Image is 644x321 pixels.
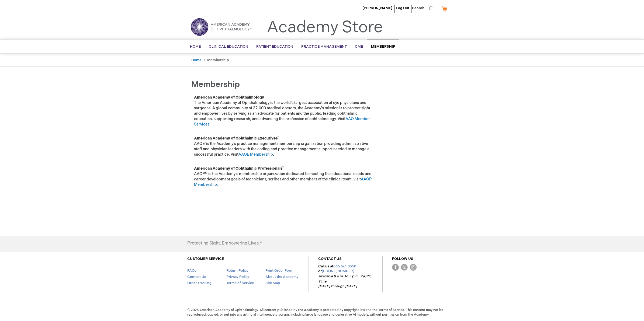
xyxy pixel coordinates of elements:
[194,95,375,127] p: The American Academy of Ophthalmology is the world’s largest association of eye physicians and su...
[355,44,363,49] span: CME
[301,44,347,49] span: Practice Management
[267,18,383,37] a: Academy Store
[209,44,248,49] span: Clinical Education
[371,44,395,49] span: Membership
[194,136,375,157] p: AAOE is the Academy’s practice management membership organization providing administrative staff ...
[322,269,354,273] a: [PHONE_NUMBER]
[205,141,206,144] sup: ®
[191,58,201,62] a: Home
[265,275,299,279] a: About the Academy
[392,257,413,261] a: FOLLOW US
[194,166,284,171] strong: American Academy of Ophthalmic Professionals
[282,166,284,169] sup: ®
[194,136,279,141] strong: American Academy of Ophthalmic Executives
[187,241,262,246] h4: Protecting Sight. Empowering Lives.®
[191,80,240,89] span: Membership
[226,275,249,279] a: Privacy Policy
[190,44,201,49] span: Home
[318,264,373,289] p: Call us at or
[265,281,280,285] a: Site Map
[362,6,392,10] a: [PERSON_NAME]
[183,308,461,317] span: © 2025 American Academy of Ophthalmology. All content published by the Academy is protected by co...
[410,264,417,271] img: instagram
[318,274,371,288] em: Available 8 a.m. to 5 p.m. Pacific Time [DATE] through [DATE]
[207,58,229,62] strong: Membership
[187,268,196,273] a: FAQs
[187,281,212,285] a: Order Tracking
[238,152,273,157] a: AAOE Membership
[226,268,248,273] a: Return Policy
[318,257,342,261] a: CONTACT US
[412,3,432,13] span: Search
[396,6,409,10] a: Log Out
[265,268,293,273] a: Print Order Form
[401,264,408,271] img: Twitter
[194,166,375,187] p: AAOP™ is the Academy's membership organization dedicated to meeting the educational needs and car...
[256,44,293,49] span: Patient Education
[333,264,356,268] a: 866.561.8558
[392,264,399,271] img: Facebook
[194,95,264,100] strong: American Academy of Ophthalmology
[187,257,224,261] a: CUSTOMER SERVICE
[226,281,254,285] a: Terms of Service
[187,275,206,279] a: Contact Us
[278,136,279,139] sup: ®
